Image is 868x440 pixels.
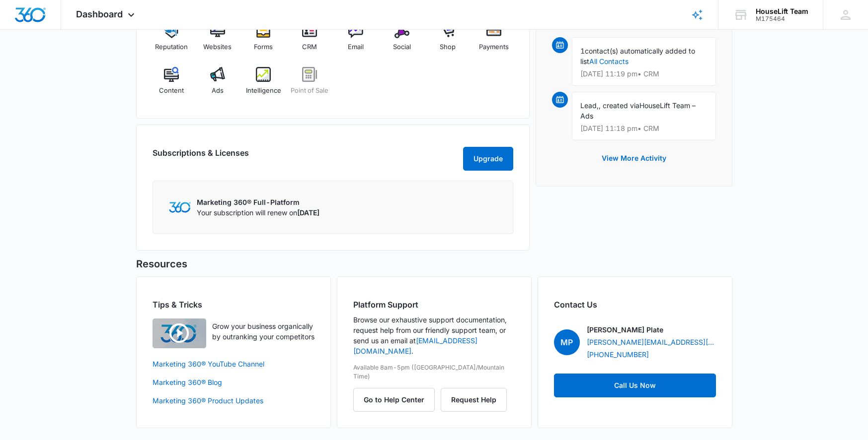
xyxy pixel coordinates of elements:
[440,42,456,52] span: Shop
[198,67,237,103] a: Ads
[153,395,315,406] a: Marketing 360® Product Updates
[353,395,441,404] a: Go to Help Center
[291,67,329,103] a: Point of Sale
[441,388,507,412] button: Request Help
[580,47,585,55] span: 1
[153,377,315,387] a: Marketing 360® Blog
[159,86,184,96] span: Content
[587,349,649,360] a: [PHONE_NUMBER]
[153,23,191,59] a: Reputation
[337,23,375,59] a: Email
[348,42,364,52] span: Email
[244,67,283,103] a: Intelligence
[155,42,188,52] span: Reputation
[302,42,317,52] span: CRM
[587,337,716,347] a: [PERSON_NAME][EMAIL_ADDRESS][DOMAIN_NAME]
[441,395,507,404] a: Request Help
[169,202,191,212] img: Marketing 360 Logo
[254,42,273,52] span: Forms
[291,23,329,59] a: CRM
[153,67,191,103] a: Content
[297,208,319,217] span: [DATE]
[353,388,435,412] button: Go to Help Center
[475,23,513,59] a: Payments
[76,9,123,19] span: Dashboard
[246,86,281,96] span: Intelligence
[589,57,629,65] a: All Contacts
[136,256,732,271] h5: Resources
[153,318,206,348] img: Quick Overview Video
[554,299,716,311] h2: Contact Us
[756,7,808,15] div: account name
[197,207,319,218] p: Your subscription will renew on
[353,299,515,311] h2: Platform Support
[291,86,328,96] span: Point of Sale
[554,329,580,355] span: MP
[197,197,319,207] p: Marketing 360® Full-Platform
[153,359,315,369] a: Marketing 360® YouTube Channel
[580,70,708,77] p: [DATE] 11:19 pm • CRM
[153,147,249,167] h2: Subscriptions & Licenses
[554,374,716,397] a: Call Us Now
[756,15,808,22] div: account id
[203,42,232,52] span: Websites
[580,47,695,65] span: contact(s) automatically added to list
[580,101,599,110] span: Lead,
[592,146,676,170] button: View More Activity
[212,86,224,96] span: Ads
[599,101,639,110] span: , created via
[198,23,237,59] a: Websites
[353,314,515,356] p: Browse our exhaustive support documentation, request help from our friendly support team, or send...
[429,23,467,59] a: Shop
[580,125,708,132] p: [DATE] 11:18 pm • CRM
[153,299,315,311] h2: Tips & Tricks
[587,324,663,335] p: [PERSON_NAME] Plate
[479,42,509,52] span: Payments
[353,363,515,381] p: Available 8am-5pm ([GEOGRAPHIC_DATA]/Mountain Time)
[463,147,513,171] button: Upgrade
[393,42,411,52] span: Social
[212,321,315,342] p: Grow your business organically by outranking your competitors
[383,23,421,59] a: Social
[244,23,283,59] a: Forms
